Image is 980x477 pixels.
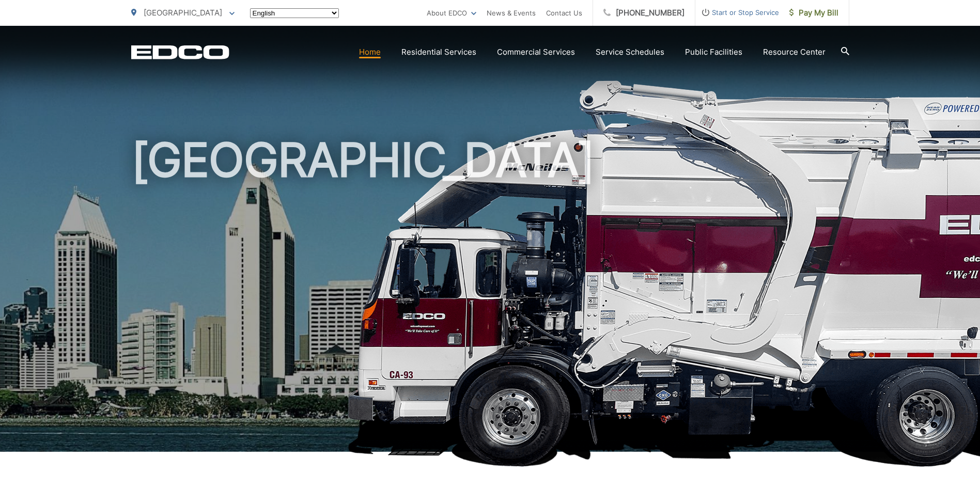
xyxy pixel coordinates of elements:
a: Home [359,46,381,58]
span: [GEOGRAPHIC_DATA] [144,8,222,18]
a: Residential Services [401,46,476,58]
select: Select a language [250,8,339,18]
span: Pay My Bill [789,7,838,19]
h1: [GEOGRAPHIC_DATA] [131,134,849,461]
a: Public Facilities [685,46,742,58]
a: Service Schedules [596,46,664,58]
a: Contact Us [546,7,582,19]
a: News & Events [487,7,536,19]
a: EDCD logo. Return to the homepage. [131,45,229,59]
a: Resource Center [763,46,826,58]
a: About EDCO [427,7,476,19]
a: Commercial Services [497,46,575,58]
